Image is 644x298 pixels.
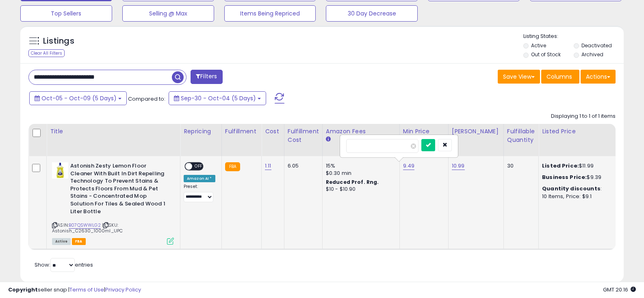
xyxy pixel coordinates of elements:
[69,222,101,229] a: B07QSWWLG2
[50,127,177,136] div: Title
[122,5,214,22] button: Selling @ Max
[184,184,215,202] div: Preset:
[326,5,418,22] button: 30 Day Decrease
[105,286,141,294] a: Privacy Policy
[225,127,258,136] div: Fulfillment
[326,136,331,143] small: Amazon Fees.
[326,162,393,170] div: 15%
[541,70,579,84] button: Columns
[288,162,316,170] div: 6.05
[551,113,616,120] div: Displaying 1 to 1 of 1 items
[507,162,532,170] div: 30
[265,162,271,170] a: 1.11
[265,127,281,136] div: Cost
[224,5,316,22] button: Items Being Repriced
[181,94,256,102] span: Sep-30 - Oct-04 (5 Days)
[542,185,601,192] b: Quantity discounts
[8,286,141,294] div: seller snap | |
[191,70,222,84] button: Filters
[326,186,393,193] div: $10 - $10.90
[326,170,393,177] div: $0.30 min
[169,91,266,105] button: Sep-30 - Oct-04 (5 Days)
[452,162,465,170] a: 10.99
[52,238,71,245] span: All listings currently available for purchase on Amazon
[72,238,86,245] span: FBA
[41,94,117,102] span: Oct-05 - Oct-09 (5 Days)
[35,261,93,269] span: Show: entries
[542,174,609,181] div: $9.39
[8,286,38,294] strong: Copyright
[403,127,445,136] div: Min Price
[523,33,624,40] p: Listing States:
[542,185,609,192] div: :
[531,51,561,58] label: Out of Stock
[531,42,546,49] label: Active
[225,162,240,171] small: FBA
[542,173,587,181] b: Business Price:
[326,127,396,136] div: Amazon Fees
[603,286,636,294] span: 2025-10-9 20:16 GMT
[542,162,579,170] b: Listed Price:
[542,193,609,200] div: 10 Items, Price: $9.1
[581,51,603,58] label: Archived
[452,127,500,136] div: [PERSON_NAME]
[128,95,165,103] span: Compared to:
[20,5,112,22] button: Top Sellers
[29,91,127,105] button: Oct-05 - Oct-09 (5 Days)
[546,73,572,81] span: Columns
[70,162,169,217] b: Astonish Zesty Lemon Floor Cleaner With Built In Dirt Repelling Technology To Prevent Stains & Pr...
[542,127,612,136] div: Listed Price
[581,42,612,49] label: Deactivated
[69,286,104,294] a: Terms of Use
[52,222,123,234] span: | SKU: Astonish_C2630_1000ml_UPC
[192,163,205,170] span: OFF
[507,127,535,144] div: Fulfillable Quantity
[43,35,74,47] h5: Listings
[288,127,319,144] div: Fulfillment Cost
[326,179,379,185] b: Reduced Prof. Rng.
[498,70,540,84] button: Save View
[403,162,415,170] a: 9.49
[28,49,65,57] div: Clear All Filters
[52,162,68,179] img: 31Na4TveIDL._SL40_.jpg
[184,127,218,136] div: Repricing
[542,162,609,170] div: $11.99
[184,175,215,182] div: Amazon AI *
[52,162,174,244] div: ASIN:
[581,70,616,84] button: Actions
